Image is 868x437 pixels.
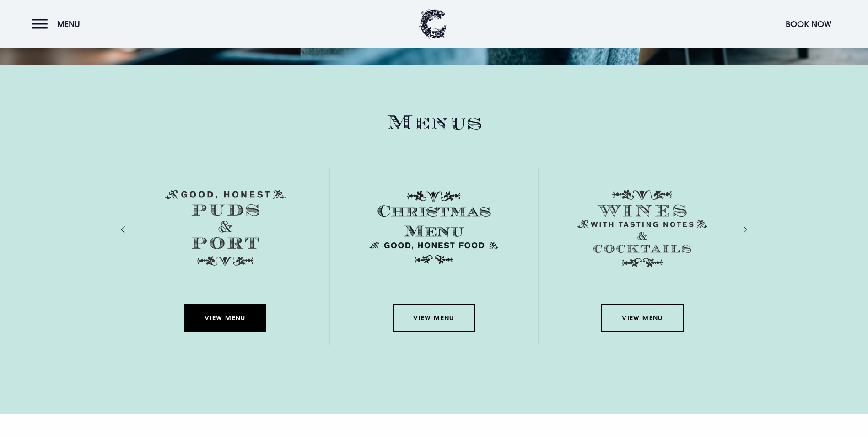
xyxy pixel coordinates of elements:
div: Previous slide [128,223,137,236]
img: Clandeboye Lodge [419,9,447,39]
div: Next slide [731,223,740,236]
button: Menu [32,14,85,34]
img: Christmas Menu SVG [366,190,501,266]
span: Menu [57,19,80,29]
a: View Menu [601,304,684,332]
h2: Menus [121,111,747,135]
a: View Menu [184,304,266,332]
button: Book Now [781,14,836,34]
img: Menu wines [577,190,708,267]
img: Menu puds and port [165,190,286,267]
a: View Menu [393,304,475,332]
